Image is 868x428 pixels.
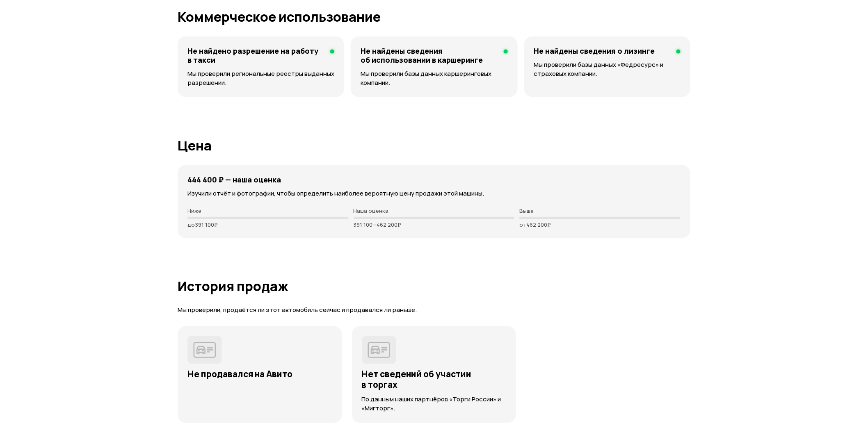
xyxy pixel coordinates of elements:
[178,306,690,315] p: Мы проверили, продаётся ли этот автомобиль сейчас и продавался ли раньше.
[362,369,507,390] h3: Нет сведений об участии в торгах
[361,69,507,87] p: Мы проверили базы данных каршеринговых компаний.
[187,222,349,228] p: до 391 100 ₽
[187,175,281,184] h4: 444 400 ₽ — наша оценка
[187,189,681,198] p: Изучили отчёт и фотографии, чтобы определить наиболее вероятную цену продажи этой машины.
[187,369,332,380] h3: Не продавался на Авито
[178,9,690,24] h1: Коммерческое использование
[362,395,507,413] p: По данным наших партнёров «Торги России» и «Мигторг».
[178,279,690,294] h1: История продаж
[354,222,515,228] p: 391 100 — 462 200 ₽
[361,46,497,64] h4: Не найдены сведения об использовании в каршеринге
[519,208,681,214] p: Выше
[354,208,515,214] p: Наша оценка
[187,208,349,214] p: Ниже
[187,46,324,64] h4: Не найдено разрешение на работу в такси
[519,222,681,228] p: от 462 200 ₽
[187,69,334,87] p: Мы проверили региональные реестры выданных разрешений.
[178,138,690,153] h1: Цена
[534,46,655,55] h4: Не найдены сведения о лизинге
[534,60,681,78] p: Мы проверили базы данных «Федресурс» и страховых компаний.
